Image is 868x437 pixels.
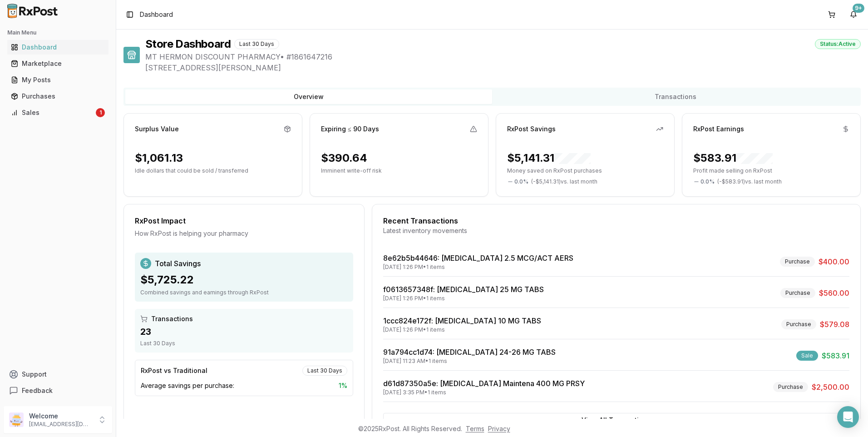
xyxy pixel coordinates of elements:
[7,29,108,36] h2: Main Menu
[383,413,849,427] button: View All Transactions
[135,215,353,226] div: RxPost Impact
[22,386,53,395] span: Feedback
[812,382,849,392] span: $2,500.00
[135,229,353,238] div: How RxPost is helping your pharmacy
[234,39,279,49] div: Last 30 Days
[7,104,108,121] a: Sales1
[531,178,597,185] span: ( - $5,141.31 ) vs. last month
[140,325,348,338] div: 23
[96,108,105,117] div: 1
[302,366,347,376] div: Last 30 Days
[7,39,108,55] a: Dashboard
[141,366,207,375] div: RxPost vs Traditional
[815,39,861,49] div: Status: Active
[837,406,859,428] div: Open Intercom Messenger
[140,273,348,287] div: $5,725.22
[151,314,193,323] span: Transactions
[383,295,544,302] div: [DATE] 1:26 PM • 1 items
[846,7,861,22] button: 9+
[4,366,112,382] button: Support
[7,88,108,104] a: Purchases
[140,10,173,19] nav: breadcrumb
[819,256,849,267] span: $400.00
[145,37,231,51] h1: Store Dashboard
[514,178,528,185] span: 0.0 %
[780,288,815,298] div: Purchase
[4,56,112,71] button: Marketplace
[11,75,105,84] div: My Posts
[145,62,861,73] span: [STREET_ADDRESS][PERSON_NAME]
[383,358,556,365] div: [DATE] 11:23 AM • 1 items
[383,389,585,396] div: [DATE] 3:35 PM • 1 items
[492,89,859,104] button: Transactions
[135,124,179,134] div: Surplus Value
[819,288,849,298] span: $560.00
[29,421,92,428] p: [EMAIL_ADDRESS][DOMAIN_NAME]
[488,425,510,432] a: Privacy
[507,151,591,165] div: $5,141.31
[853,4,864,13] div: 9+
[383,326,541,333] div: [DATE] 1:26 PM • 1 items
[11,92,105,101] div: Purchases
[135,167,291,174] p: Idle dollars that could be sold / transferred
[140,340,348,347] div: Last 30 Days
[383,215,849,226] div: Recent Transactions
[717,178,782,185] span: ( - $583.91 ) vs. last month
[780,257,815,267] div: Purchase
[822,350,849,361] span: $583.91
[383,226,849,235] div: Latest inventory movements
[383,316,541,325] a: 1ccc824e172f: [MEDICAL_DATA] 10 MG TABS
[11,108,94,117] div: Sales
[383,348,556,357] a: 91a794cc1d74: [MEDICAL_DATA] 24-26 MG TABS
[383,285,544,294] a: f0613657348f: [MEDICAL_DATA] 25 MG TABS
[773,382,808,392] div: Purchase
[155,258,201,269] span: Total Savings
[125,89,492,104] button: Overview
[141,381,234,390] span: Average savings per purchase:
[383,379,585,388] a: d61d87350a5e: [MEDICAL_DATA] Maintena 400 MG PRSY
[507,124,556,134] div: RxPost Savings
[700,178,715,185] span: 0.0 %
[507,167,663,174] p: Money saved on RxPost purchases
[4,73,112,87] button: My Posts
[339,381,347,390] span: 1 %
[466,425,484,432] a: Terms
[135,151,183,165] div: $1,061.13
[9,412,24,427] img: User avatar
[321,151,367,165] div: $390.64
[321,124,379,134] div: Expiring ≤ 90 Days
[11,43,105,52] div: Dashboard
[4,89,112,104] button: Purchases
[145,51,861,62] span: MT HERMON DISCOUNT PHARMACY • # 1861647216
[4,40,112,55] button: Dashboard
[140,289,348,296] div: Combined savings and earnings through RxPost
[321,167,477,174] p: Imminent write-off risk
[820,319,849,330] span: $579.08
[4,105,112,120] button: Sales1
[4,4,62,18] img: RxPost Logo
[693,124,744,134] div: RxPost Earnings
[11,59,105,68] div: Marketplace
[781,319,816,329] div: Purchase
[4,382,112,399] button: Feedback
[7,55,108,72] a: Marketplace
[383,253,573,263] a: 8e62b5b44646: [MEDICAL_DATA] 2.5 MCG/ACT AERS
[693,167,849,174] p: Profit made selling on RxPost
[7,72,108,88] a: My Posts
[796,351,818,361] div: Sale
[693,151,773,165] div: $583.91
[383,263,573,271] div: [DATE] 1:26 PM • 1 items
[29,412,92,421] p: Welcome
[140,10,173,19] span: Dashboard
